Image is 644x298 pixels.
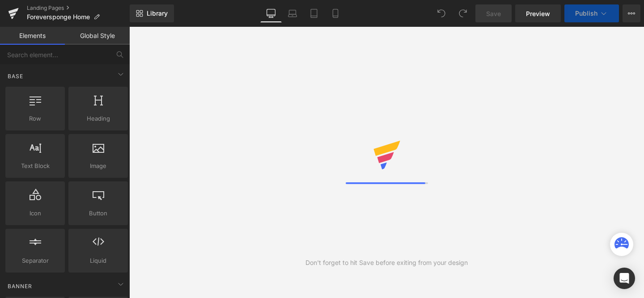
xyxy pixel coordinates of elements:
[432,4,450,22] button: Undo
[71,161,125,171] span: Image
[614,268,635,289] div: Open Intercom Messenger
[71,209,125,218] span: Button
[575,10,597,17] span: Publish
[27,13,90,21] span: Foreversponge Home
[623,4,640,22] button: More
[515,4,561,22] a: Preview
[8,256,62,265] span: Separator
[65,27,130,45] a: Global Style
[325,4,346,22] a: Mobile
[564,4,619,22] button: Publish
[27,4,130,12] a: Landing Pages
[7,282,33,290] span: Banner
[8,161,62,171] span: Text Block
[526,9,550,18] span: Preview
[147,9,168,17] span: Library
[305,258,468,268] div: Don't forget to hit Save before exiting from your design
[130,4,174,22] a: New Library
[71,256,125,265] span: Liquid
[71,114,125,123] span: Heading
[486,9,501,18] span: Save
[282,4,303,22] a: Laptop
[7,72,24,80] span: Base
[8,209,62,218] span: Icon
[303,4,325,22] a: Tablet
[8,114,62,123] span: Row
[260,4,282,22] a: Desktop
[454,4,472,22] button: Redo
